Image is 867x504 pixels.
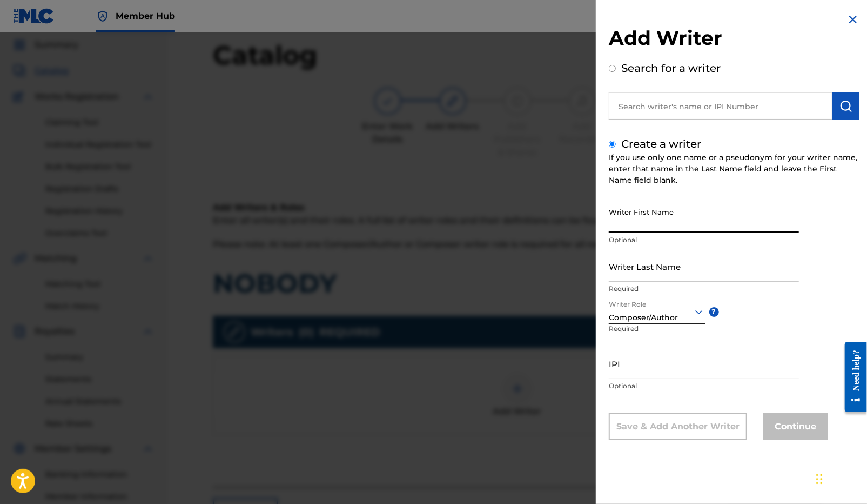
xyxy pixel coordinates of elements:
[609,284,799,294] p: Required
[13,8,55,24] img: MLC Logo
[813,452,867,504] iframe: Chat Widget
[609,152,859,186] div: If you use only one name or a pseudonym for your writer name, enter that name in the Last Name fi...
[609,26,859,54] h2: Add Writer
[609,381,799,391] p: Optional
[116,10,175,22] span: Member Hub
[839,100,852,112] img: Search Works
[96,10,109,23] img: Top Rightsholder
[621,137,701,150] label: Create a writer
[709,307,719,317] span: ?
[609,92,832,120] input: Search writer's name or IPI Number
[837,333,867,420] iframe: Resource Center
[816,463,823,495] div: Drag
[609,235,799,245] p: Optional
[621,62,721,75] label: Search for a writer
[609,324,646,348] p: Required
